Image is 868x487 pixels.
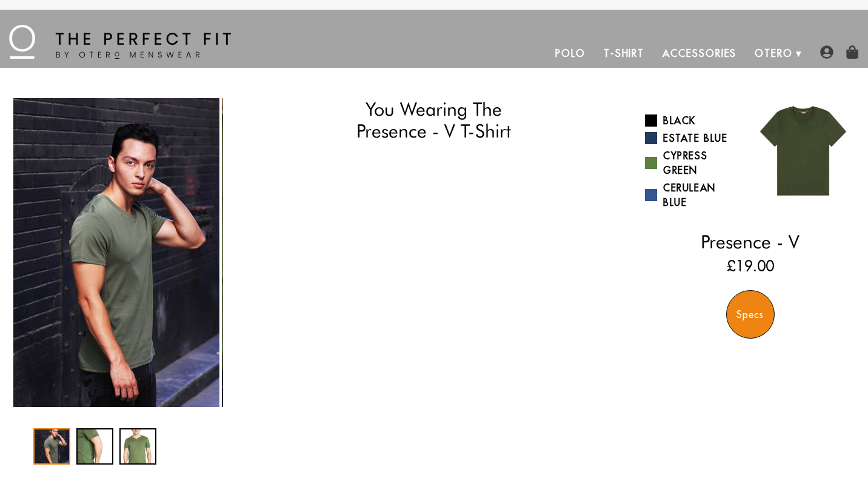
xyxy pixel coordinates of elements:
[9,25,231,59] img: The Perfect Fit - by Otero Menswear - Logo
[546,39,595,68] a: Polo
[76,428,113,465] div: 2 / 3
[33,428,70,465] div: 1 / 3
[222,98,428,407] img: 20003-18_preview_1024x1024_2x_17ce5a13-5c43-4e4e-95d5-711f7afa4eba_340x.jpg
[595,39,653,68] a: T-Shirt
[645,231,856,253] h2: Presence - V
[645,148,741,177] a: Cypress Green
[653,39,746,68] a: Accessories
[645,181,741,210] a: Cerulean Blue
[12,98,221,407] div: 1 / 3
[726,290,775,339] div: Specs
[820,45,833,59] img: user-account-icon.png
[295,98,573,142] h1: You Wearing The Presence - V T-Shirt
[846,45,859,59] img: shopping-bag-icon.png
[750,98,856,204] img: 03.jpg
[13,98,219,407] img: IMG_1932_copy_1024x1024_2x_a6c8797d-efed-412e-9b1e-14d81c55f446_340x.jpg
[727,255,774,277] ins: £19.00
[119,428,156,465] div: 3 / 3
[746,39,802,68] a: Otero
[645,113,741,128] a: Black
[221,98,429,407] div: 2 / 3
[645,131,741,145] a: Estate Blue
